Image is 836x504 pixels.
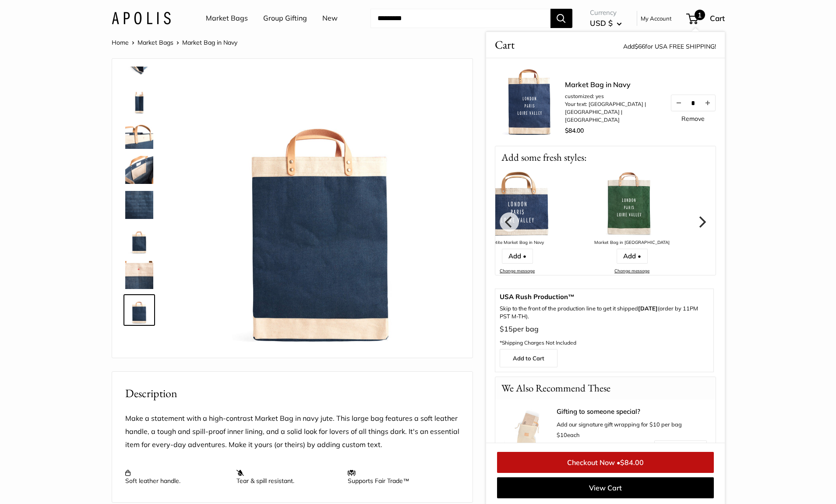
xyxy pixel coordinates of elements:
[125,412,459,451] p: Make a statement with a high-contrast Market Bag in navy jute. This large bag features a soft lea...
[125,156,153,184] img: Market Bag in Navy
[710,14,725,23] span: Cart
[182,72,459,349] img: Market Bag in Navy
[641,13,672,24] a: My Account
[125,261,153,289] img: Market Bag in Navy
[112,39,129,46] a: Home
[138,39,173,46] a: Market Bags
[123,84,155,116] a: Market Bag in Navy
[623,42,716,50] span: Add for USA FREE SHIPPING!
[671,95,686,111] button: Decrease quantity by 1
[495,146,716,169] p: Add some fresh styles:
[686,99,700,106] input: Quantity
[687,11,725,25] a: 1 Cart
[695,10,705,20] span: 1
[654,441,706,456] a: Add to Cart
[565,127,584,134] span: $84.00
[638,305,658,312] b: [DATE]
[497,477,714,498] a: View Cart
[123,224,155,256] a: description_Seal of authenticity printed on the backside of every bag.
[500,324,513,333] span: $15
[590,18,613,28] span: USD $
[565,92,661,100] li: customized: yes
[620,458,644,467] span: $84.00
[206,12,248,25] a: Market Bags
[123,259,155,291] a: Market Bag in Navy
[125,226,153,254] img: description_Seal of authenticity printed on the backside of every bag.
[112,12,171,25] img: Apolis
[125,86,153,114] img: Market Bag in Navy
[495,67,565,137] img: Market Bag in Navy
[370,9,550,28] input: Search...
[557,408,707,415] a: Gifting to someone special?
[616,249,647,264] a: Add •
[500,305,709,321] p: Skip to the front of the production line to get it shipped (order by 11PM PST M-TH).
[495,377,617,399] p: We Also Recommend These
[125,191,153,219] img: description_Seal of authenticity printed on the backside of every bag.
[495,36,515,53] span: Cart
[497,452,714,473] a: Checkout Now •$84.00
[500,323,709,349] p: per bag
[550,9,572,28] button: Search
[236,469,339,485] p: Tear & spill resistant.
[700,95,715,111] button: Increase quantity by 1
[182,39,237,46] span: Market Bag in Navy
[557,431,580,438] span: each
[263,12,307,25] a: Group Gifting
[565,100,661,124] li: Your text: [GEOGRAPHIC_DATA] | [GEOGRAPHIC_DATA] | [GEOGRAPHIC_DATA]
[590,7,622,19] span: Currency
[594,239,670,247] div: Market Bag in [GEOGRAPHIC_DATA]
[125,121,153,149] img: Market Bag in Navy
[590,16,622,30] button: USD $
[123,189,155,221] a: description_Seal of authenticity printed on the backside of every bag.
[557,408,707,441] div: Add our signature gift wrapping for $10 per bag
[501,249,533,264] a: Add •
[500,293,709,300] span: USA Rush Production™
[565,79,661,90] a: Market Bag in Navy
[112,37,237,48] nav: Breadcrumb
[348,469,450,485] p: Supports Fair Trade™
[557,431,567,438] span: $10
[123,294,155,326] a: Market Bag in Navy
[125,296,153,324] img: Market Bag in Navy
[500,349,557,367] a: Add to Cart
[123,154,155,186] a: Market Bag in Navy
[614,268,649,274] a: Change message
[125,385,459,402] h2: Description
[500,268,535,274] a: Change message
[692,212,711,232] button: Next
[681,116,705,122] a: Remove
[482,239,552,247] div: Petite Market Bag in Navy
[322,12,338,25] a: New
[123,119,155,151] a: Market Bag in Navy
[500,339,576,346] span: *Shipping Charges Not Included
[500,212,519,232] button: Previous
[125,469,228,485] p: Soft leather handle.
[504,408,552,456] img: Apolis Signature Gift Wrapping
[635,42,645,50] span: $66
